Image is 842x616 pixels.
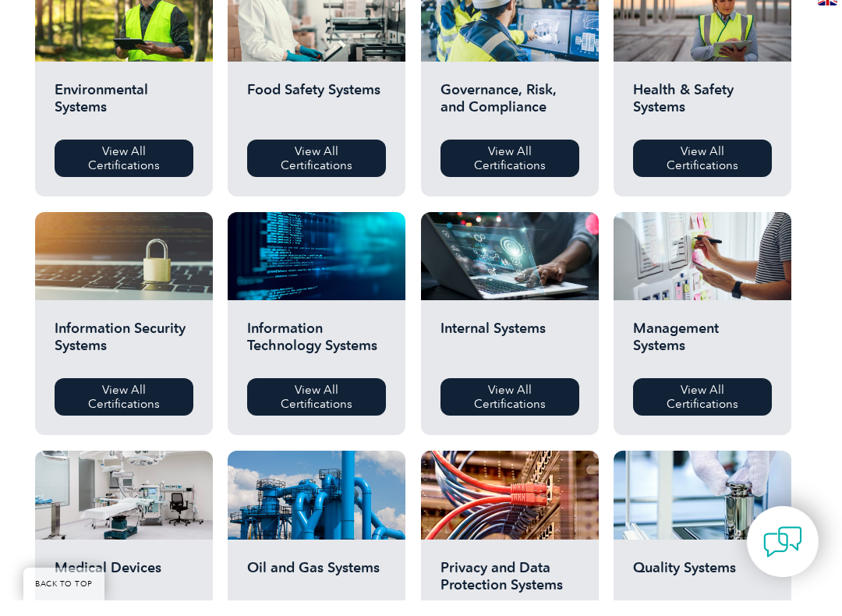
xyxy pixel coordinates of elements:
img: contact-chat.png [763,538,802,577]
img: en [818,6,837,21]
h2: Information Technology Systems [247,335,386,382]
h2: Internal Systems [440,335,579,382]
a: BACK TO TOP [23,583,104,616]
a: View All Certifications [55,394,193,431]
a: View All Certifications [247,394,386,431]
a: View All Certifications [633,155,772,193]
h2: Food Safety Systems [247,97,386,143]
h2: Health & Safety Systems [633,97,772,143]
a: View All Certifications [633,394,772,431]
h2: Management Systems [633,335,772,382]
a: View All Certifications [440,394,579,431]
h2: Environmental Systems [55,97,193,143]
h2: Governance, Risk, and Compliance [440,97,579,143]
h2: Information Security Systems [55,335,193,382]
a: View All Certifications [247,155,386,193]
a: View All Certifications [55,155,193,193]
a: View All Certifications [440,155,579,193]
